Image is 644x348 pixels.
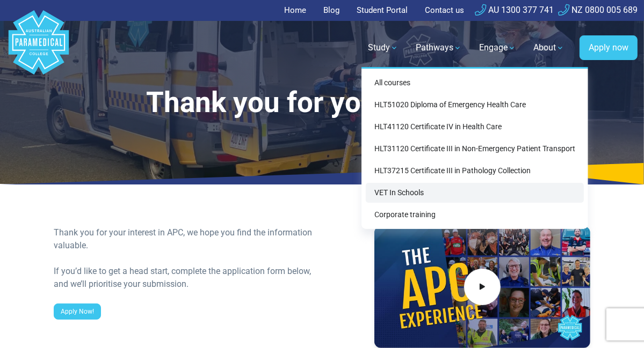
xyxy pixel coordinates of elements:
a: Corporate training [366,205,584,225]
a: HLT31120 Certificate III in Non-Emergency Patient Transport [366,139,584,159]
a: About [527,33,571,63]
a: AU 1300 377 741 [475,5,554,15]
a: HLT51020 Diploma of Emergency Health Care [366,95,584,115]
a: HLT41120 Certificate IV in Health Care [366,117,584,137]
a: HLT37215 Certificate III in Pathology Collection [366,161,584,181]
h1: Thank you for your enquiry! [54,86,590,120]
a: VET In Schools [366,183,584,203]
div: Study [361,67,588,229]
a: Apply now [580,35,638,60]
a: Engage [473,33,523,63]
a: Study [361,33,405,63]
a: Pathways [409,33,468,63]
a: Apply Now! [54,303,101,320]
a: All courses [366,73,584,93]
a: NZ 0800 005 689 [558,5,638,15]
a: Australian Paramedical College [6,21,71,75]
div: Thank you for your interest in APC, we hope you find the information valuable. [54,226,315,252]
div: If you’d like to get a head start, complete the application form below, and we’ll prioritise your... [54,265,315,291]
